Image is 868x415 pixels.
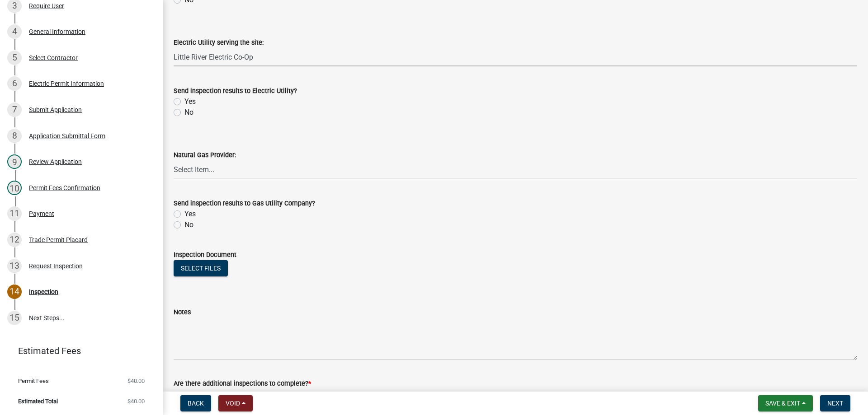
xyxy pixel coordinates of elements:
span: Permit Fees [18,378,49,384]
button: Select files [174,260,228,276]
div: Review Application [29,159,82,165]
div: 9 [7,154,22,169]
button: Void [218,395,253,411]
label: Yes [184,96,196,107]
span: Back [188,400,204,407]
div: 14 [7,284,22,299]
div: Inspection [29,289,58,295]
label: No [184,107,193,118]
div: 10 [7,181,22,195]
div: 5 [7,51,22,65]
span: Void [226,400,240,407]
button: Next [820,395,850,411]
label: Send inspection results to Electric Utility? [174,88,297,94]
span: Next [827,400,843,407]
div: 4 [7,24,22,39]
label: No [184,219,193,230]
div: 8 [7,129,22,143]
button: Save & Exit [758,395,813,411]
button: Back [180,395,211,411]
label: Yes [184,209,196,219]
div: 12 [7,233,22,247]
label: Electric Utility serving the site: [174,40,264,46]
div: Trade Permit Placard [29,237,88,243]
div: Electric Permit Information [29,80,104,87]
label: Natural Gas Provider: [174,152,236,159]
div: 7 [7,103,22,117]
div: 13 [7,259,22,273]
span: $40.00 [127,398,145,404]
div: Require User [29,3,64,9]
div: Payment [29,210,54,217]
label: Send inspection results to Gas Utility Company? [174,201,315,207]
div: Request Inspection [29,263,83,269]
a: Estimated Fees [7,342,148,360]
label: Inspection Document [174,252,236,258]
div: 6 [7,76,22,91]
span: Save & Exit [765,400,800,407]
label: Notes [174,309,191,316]
span: $40.00 [127,378,145,384]
div: Select Contractor [29,55,78,61]
label: Are there additional inspections to complete? [174,381,311,387]
div: Submit Application [29,107,82,113]
div: General Information [29,28,85,35]
div: 15 [7,311,22,325]
div: Permit Fees Confirmation [29,185,100,191]
div: Application Submittal Form [29,133,105,139]
span: Estimated Total [18,398,58,404]
div: 11 [7,206,22,221]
